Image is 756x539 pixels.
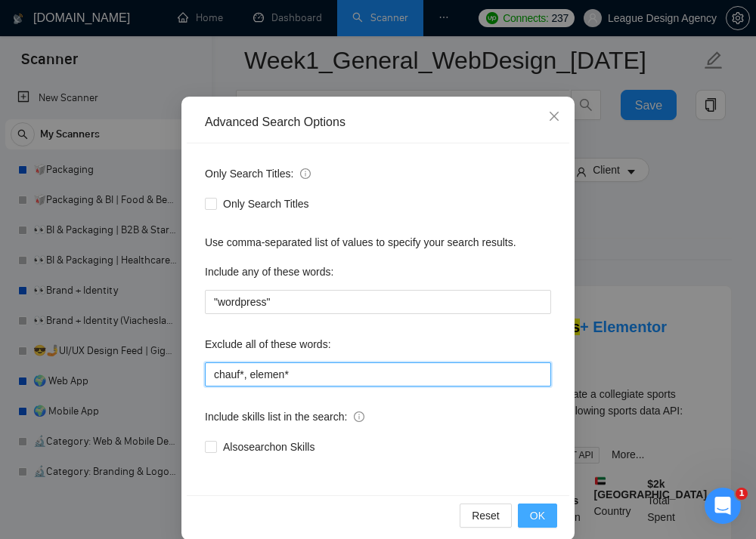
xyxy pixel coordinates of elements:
[736,488,748,500] span: 1
[354,411,364,422] span: info-circle
[205,234,551,251] div: Use comma-separated list of values to specify your search results.
[530,507,545,524] span: OK
[548,110,560,122] span: close
[518,504,557,528] button: OK
[460,504,512,528] button: Reset
[217,196,315,212] span: Only Search Titles
[705,488,741,524] iframe: Intercom live chat
[205,165,311,182] span: Only Search Titles:
[205,260,333,284] label: Include any of these words:
[205,408,364,425] span: Include skills list in the search:
[472,507,500,524] span: Reset
[205,114,551,131] div: Advanced Search Options
[217,439,321,455] span: Also search on Skills
[205,332,331,356] label: Exclude all of these words:
[534,97,575,137] button: Close
[300,168,311,179] span: info-circle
